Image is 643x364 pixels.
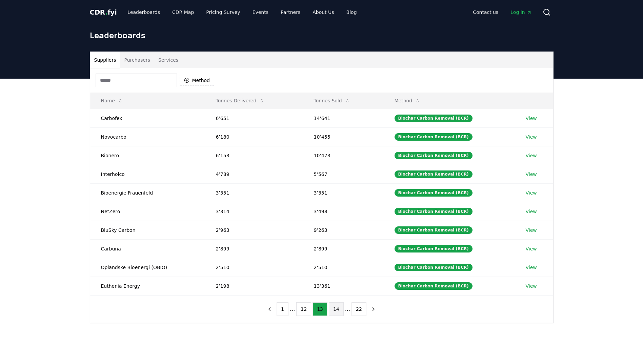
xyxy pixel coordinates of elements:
td: 2’899 [205,239,303,258]
button: Name [96,94,128,107]
a: View [526,227,537,234]
a: Partners [275,6,306,18]
div: Biochar Carbon Removal (BCR) [395,226,473,234]
div: Biochar Carbon Removal (BCR) [395,152,473,159]
td: Interholco [90,165,205,183]
td: Carbofex [90,109,205,127]
td: 10’473 [303,146,384,165]
a: View [526,283,537,289]
td: Euthenia Energy [90,277,205,295]
td: BluSky Carbon [90,221,205,239]
button: Method [180,75,215,86]
td: 9’263 [303,221,384,239]
td: 3’351 [303,183,384,202]
td: 2’510 [205,258,303,277]
a: View [526,245,537,252]
button: Method [389,94,426,107]
td: 2’510 [303,258,384,277]
span: CDR fyi [90,8,117,16]
button: 13 [313,302,327,316]
a: Contact us [467,6,504,18]
div: Biochar Carbon Removal (BCR) [395,245,473,252]
a: CDR.fyi [90,7,117,17]
td: Carbuna [90,239,205,258]
td: 2’198 [205,277,303,295]
a: View [526,264,537,271]
div: Biochar Carbon Removal (BCR) [395,282,473,290]
button: Tonnes Delivered [210,94,270,107]
a: View [526,152,537,159]
td: Bioenergie Frauenfeld [90,183,205,202]
td: 2’963 [205,221,303,239]
td: 6’153 [205,146,303,165]
td: NetZero [90,202,205,221]
a: Blog [341,6,362,18]
a: Log in [505,6,537,18]
button: Tonnes Sold [308,94,356,107]
button: 1 [277,302,288,316]
div: Biochar Carbon Removal (BCR) [395,189,473,197]
button: next page [368,302,379,316]
td: 10’455 [303,127,384,146]
span: Log in [510,9,531,16]
a: View [526,171,537,178]
a: CDR Map [167,6,199,18]
h1: Leaderboards [90,30,554,41]
li: ... [290,305,295,313]
li: ... [345,305,350,313]
nav: Main [122,6,362,18]
div: Biochar Carbon Removal (BCR) [395,115,473,122]
td: Novocarbo [90,127,205,146]
td: 3’498 [303,202,384,221]
a: View [526,208,537,215]
a: View [526,115,537,122]
td: 13’361 [303,277,384,295]
td: 6’180 [205,127,303,146]
a: Pricing Survey [201,6,245,18]
button: previous page [264,302,275,316]
td: Oplandske Bioenergi (OBIO) [90,258,205,277]
a: About Us [307,6,339,18]
button: 14 [329,302,344,316]
button: 22 [351,302,366,316]
td: 2’899 [303,239,384,258]
div: Biochar Carbon Removal (BCR) [395,208,473,215]
td: 4’789 [205,165,303,183]
td: 3’314 [205,202,303,221]
button: Services [154,52,182,68]
a: View [526,134,537,140]
button: 12 [296,302,311,316]
button: Suppliers [90,52,120,68]
nav: Main [467,6,537,18]
span: . [105,8,107,16]
td: 5’567 [303,165,384,183]
a: Events [247,6,274,18]
td: Bionero [90,146,205,165]
a: View [526,189,537,196]
div: Biochar Carbon Removal (BCR) [395,133,473,141]
td: 3’351 [205,183,303,202]
td: 6’651 [205,109,303,127]
td: 14’641 [303,109,384,127]
div: Biochar Carbon Removal (BCR) [395,264,473,271]
div: Biochar Carbon Removal (BCR) [395,170,473,178]
button: Purchasers [120,52,154,68]
a: Leaderboards [122,6,165,18]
